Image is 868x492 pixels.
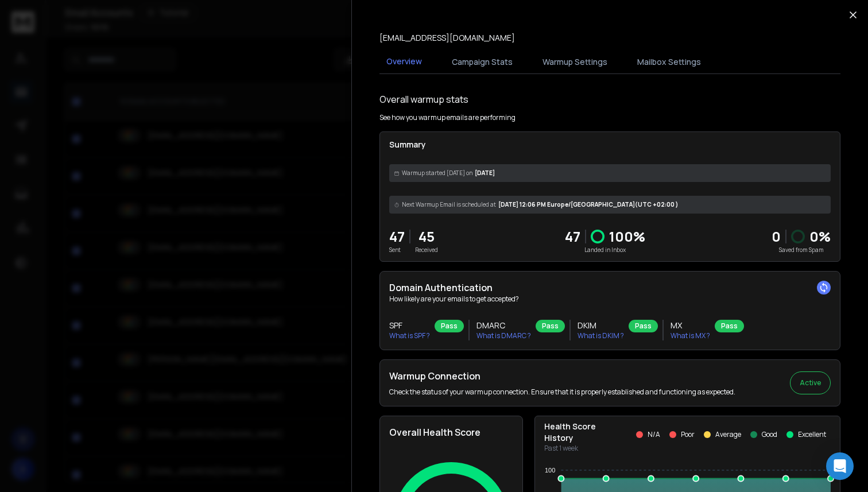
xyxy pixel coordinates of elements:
p: Average [715,430,741,439]
h3: DKIM [578,320,624,331]
div: Pass [629,320,658,332]
p: Received [415,246,438,254]
p: [EMAIL_ADDRESS][DOMAIN_NAME] [379,32,515,44]
div: [DATE] [389,164,831,182]
p: Check the status of your warmup connection. Ensure that it is properly established and functionin... [389,388,735,397]
button: Active [790,371,831,394]
h2: Warmup Connection [389,369,735,383]
p: Saved from Spam [772,246,831,254]
p: Excellent [798,430,826,439]
button: Overview [379,49,429,75]
span: Next Warmup Email is scheduled at [402,200,496,209]
div: [DATE] 12:06 PM Europe/[GEOGRAPHIC_DATA] (UTC +02:00 ) [389,196,831,214]
p: 47 [389,227,405,246]
h2: Domain Authentication [389,281,831,295]
button: Campaign Stats [445,49,520,75]
div: Open Intercom Messenger [826,452,854,480]
div: Pass [715,320,744,332]
p: Landed in Inbox [565,246,645,254]
strong: 0 [772,227,781,246]
p: What is DMARC ? [476,331,531,340]
p: 0 % [809,227,831,246]
p: Sent [389,246,405,254]
tspan: 100 [545,467,555,474]
h3: MX [671,320,710,331]
button: Mailbox Settings [630,49,708,75]
h3: DMARC [476,320,531,331]
p: Good [762,430,777,439]
p: Summary [389,139,831,150]
p: Health Score History [544,421,613,444]
p: What is DKIM ? [578,331,624,340]
p: Poor [681,430,695,439]
p: 100 % [609,227,645,246]
p: 47 [565,227,580,246]
span: Warmup started [DATE] on [402,169,472,177]
p: Past 1 week [544,444,613,453]
div: Pass [536,320,565,332]
p: 45 [415,227,438,246]
div: Pass [435,320,464,332]
h1: Overall warmup stats [379,92,468,106]
p: N/A [648,430,660,439]
h2: Overall Health Score [389,425,513,439]
button: Warmup Settings [536,49,614,75]
p: What is MX ? [671,331,710,340]
p: How likely are your emails to get accepted? [389,295,831,304]
h3: SPF [389,320,430,331]
p: What is SPF ? [389,331,430,340]
p: See how you warmup emails are performing [379,113,516,122]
